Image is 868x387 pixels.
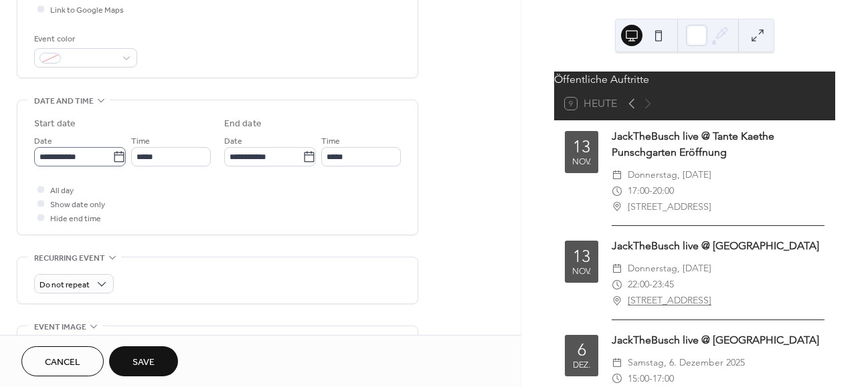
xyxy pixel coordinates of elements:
div: ​ [612,183,622,199]
div: ​ [612,167,622,183]
div: 6 [578,342,586,358]
div: Event color [34,32,135,46]
span: Link to Google Maps [50,3,124,17]
div: JackTheBusch live @ Tante Kaethe Punschgarten Eröffnung [612,128,824,160]
div: ​ [612,261,622,277]
div: 13 [573,248,590,265]
span: - [649,371,653,387]
span: Hide end time [50,212,101,226]
div: ​ [612,355,622,371]
span: - [649,277,653,293]
span: Donnerstag, [DATE] [628,261,711,277]
div: ​ [612,199,622,215]
div: Start date [34,117,76,131]
div: JackTheBusch live @ [GEOGRAPHIC_DATA] [612,238,824,254]
span: Save [133,356,155,370]
span: [STREET_ADDRESS] [628,199,711,215]
span: 15:00 [628,371,649,387]
div: ​ [612,371,622,387]
span: Do not repeat [39,277,90,293]
span: Date [224,134,242,148]
span: Date [34,134,52,148]
div: Öffentliche Auftritte [554,72,835,88]
span: Recurring event [34,251,105,265]
div: Nov. [572,267,591,276]
span: Time [321,134,340,148]
span: Donnerstag, [DATE] [628,167,711,183]
span: 20:00 [653,183,674,199]
div: End date [224,117,262,131]
span: - [649,183,653,199]
span: 17:00 [653,371,674,387]
div: 13 [573,138,590,155]
span: 17:00 [628,183,649,199]
a: [STREET_ADDRESS] [628,293,711,309]
div: ​ [612,277,622,293]
div: Dez. [573,361,590,370]
span: Date and time [34,94,94,108]
span: All day [50,184,74,198]
button: Save [109,346,178,376]
span: 23:45 [653,277,674,293]
div: JackTheBusch live @ [GEOGRAPHIC_DATA] [612,332,824,348]
span: 22:00 [628,277,649,293]
span: Cancel [45,356,80,370]
div: Nov. [572,158,591,166]
span: Event image [34,320,86,334]
span: Show date only [50,198,105,212]
span: Samstag, 6. Dezember 2025 [628,355,745,371]
span: Time [131,134,150,148]
button: Cancel [21,346,104,376]
div: ​ [612,293,622,309]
